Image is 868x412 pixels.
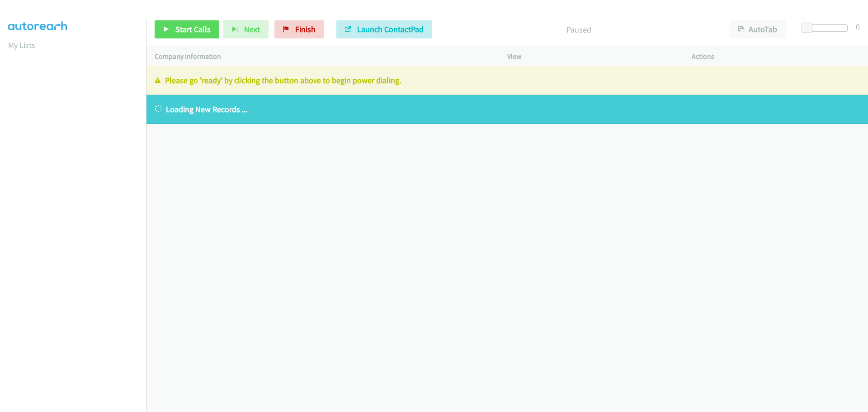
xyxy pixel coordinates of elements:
[244,24,260,34] span: Next
[155,74,860,86] p: Please go 'ready' by clicking the button above to begin power dialing.
[274,20,324,38] a: Finish
[692,51,860,62] p: Actions
[223,20,269,38] button: Next
[8,40,35,50] a: My Lists
[155,103,860,115] p: Loading New Records ...
[444,24,713,36] p: Paused
[357,24,424,34] span: Launch ContactPad
[336,20,432,38] button: Launch ContactPad
[295,24,316,34] span: Finish
[730,20,786,38] button: AutoTab
[806,24,848,32] div: Delay between calls (in seconds)
[155,51,491,62] p: Company Information
[507,51,675,62] p: View
[856,20,860,33] div: 0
